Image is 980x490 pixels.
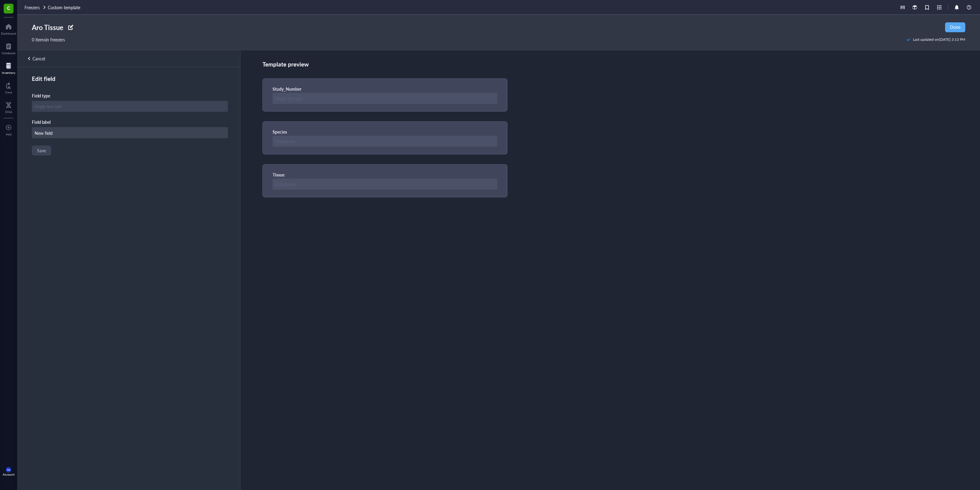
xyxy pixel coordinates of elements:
span: C [7,4,10,12]
a: Freezers [24,4,47,11]
div: Field label [32,119,51,125]
div: Cancel [32,56,45,61]
div: Account [3,473,15,476]
div: Inventory [2,71,15,74]
div: Edit field [32,74,228,83]
div: Dashboard [1,32,16,35]
span: AA [7,469,10,471]
div: 0 items in freezers [32,36,65,43]
a: Dashboard [1,22,16,35]
a: Core [5,81,12,94]
div: DNA [5,110,12,114]
button: Done [945,22,965,32]
div: Species [273,129,287,135]
button: Save [32,146,51,155]
div: Core [5,90,12,94]
a: DNA [5,100,12,114]
span: Done [950,25,960,29]
div: Notebook [2,51,16,55]
a: Notebook [2,41,16,55]
div: Aro Tissue [32,22,63,32]
div: Last updated on [DATE] 3:13 PM [906,37,965,42]
div: Template preview [262,60,958,69]
div: Add [6,132,12,136]
span: Freezers [24,4,40,10]
a: Inventory [2,61,15,74]
div: Field type [32,93,50,98]
div: Tissue [273,172,285,177]
a: Custom template [48,4,81,11]
div: Study_Number [273,86,301,92]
